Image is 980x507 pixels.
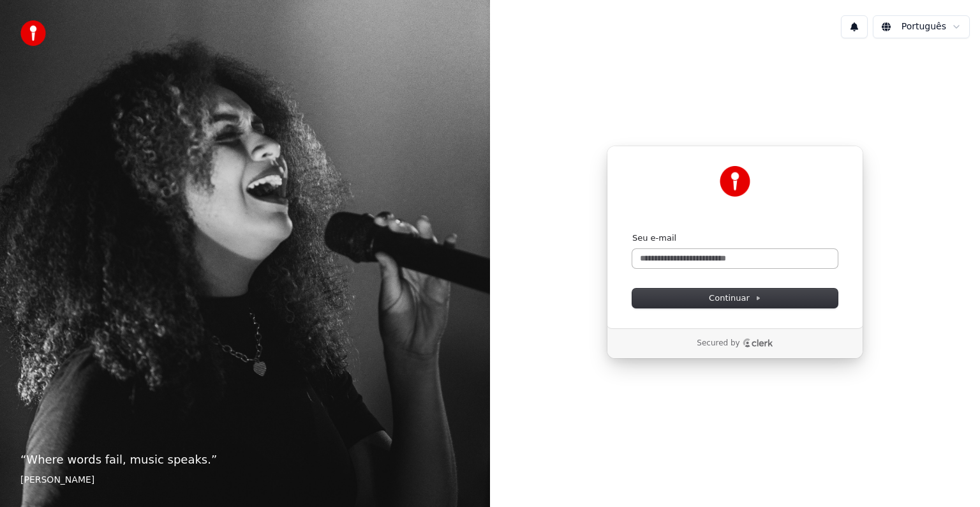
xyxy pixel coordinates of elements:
img: youka [20,20,46,46]
footer: [PERSON_NAME] [20,474,470,487]
p: “ Where words fail, music speaks. ” [20,451,470,469]
label: Seu e-mail [632,232,676,244]
span: Continuar [709,292,761,304]
img: Youka [720,166,750,197]
p: Secured by [697,338,739,349]
button: Continuar [632,289,838,308]
a: Clerk logo [743,338,773,347]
